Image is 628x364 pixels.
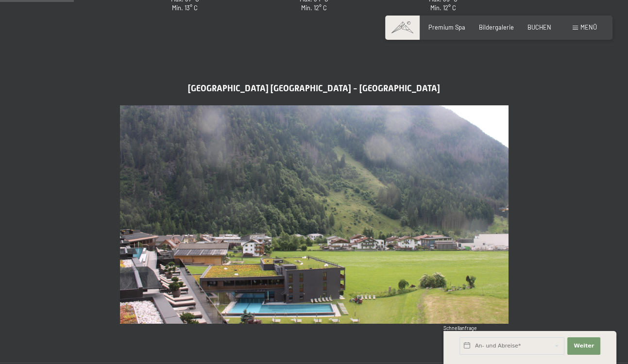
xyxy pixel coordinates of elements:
[527,23,551,31] a: BUCHEN
[443,325,477,331] span: Schnellanfrage
[220,205,300,215] span: Einwilligung Marketing*
[188,83,440,93] span: [GEOGRAPHIC_DATA] [GEOGRAPHIC_DATA] - [GEOGRAPHIC_DATA]
[479,23,514,31] a: Bildergalerie
[567,337,600,355] button: Weiter
[120,105,509,324] img: Luxury SPA Resort Schwarzenstein Luttach - Ahrntal
[301,4,327,12] span: Min. 12° C
[172,4,198,12] span: Min. 13° C
[442,345,444,351] span: 1
[428,23,465,31] a: Premium Spa
[574,342,594,350] span: Weiter
[430,4,456,12] span: Min. 12° C
[580,23,597,31] span: Menü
